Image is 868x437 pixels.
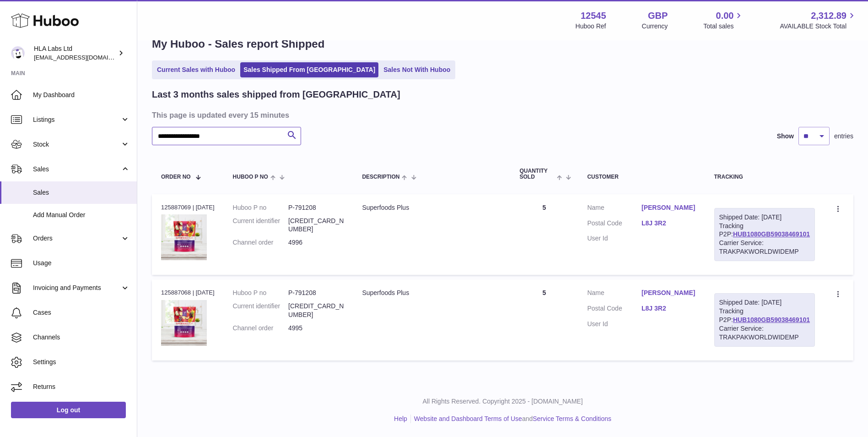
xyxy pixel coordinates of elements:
[33,115,120,124] span: Listings
[642,304,696,313] a: L8J 3R2
[161,289,215,297] div: 125887068 | [DATE]
[642,203,696,212] a: [PERSON_NAME]
[161,214,207,260] img: 125451756937823.jpg
[587,174,695,180] div: Customer
[233,217,288,234] dt: Current identifier
[533,415,611,422] a: Service Terms & Conditions
[161,203,215,212] div: 125887069 | [DATE]
[152,88,400,101] h2: Last 3 months sales shipped from [GEOGRAPHIC_DATA]
[811,10,846,22] span: 2,312.89
[642,289,696,297] a: [PERSON_NAME]
[33,259,130,268] span: Usage
[719,324,810,342] div: Carrier Service: TRAKPAKWORLDWIDEMP
[288,238,344,247] dd: 4996
[411,415,611,423] li: and
[511,279,578,360] td: 5
[161,300,207,346] img: 125451756937823.jpg
[288,217,344,234] dd: [CREDIT_CARD_NUMBER]
[714,293,815,346] div: Tracking P2P:
[780,22,857,31] span: AVAILABLE Stock Total
[288,302,344,319] dd: [CREDIT_CARD_NUMBER]
[240,62,378,77] a: Sales Shipped From [GEOGRAPHIC_DATA]
[587,320,642,328] dt: User Id
[703,22,744,31] span: Total sales
[587,203,642,214] dt: Name
[233,302,288,319] dt: Current identifier
[587,234,642,243] dt: User Id
[33,308,130,317] span: Cases
[33,358,130,366] span: Settings
[834,132,853,141] span: entries
[587,219,642,230] dt: Postal Code
[154,62,238,77] a: Current Sales with Huboo
[233,203,288,212] dt: Huboo P no
[719,298,810,307] div: Shipped Date: [DATE]
[233,289,288,297] dt: Huboo P no
[152,110,851,120] h3: This page is updated every 15 minutes
[34,54,135,61] span: [EMAIL_ADDRESS][DOMAIN_NAME]
[233,238,288,247] dt: Channel order
[581,10,606,22] strong: 12545
[511,194,578,275] td: 5
[145,397,861,406] p: All Rights Reserved. Copyright 2025 - [DOMAIN_NAME]
[33,188,130,197] span: Sales
[233,174,268,180] span: Huboo P no
[33,284,120,292] span: Invoicing and Payments
[362,174,399,180] span: Description
[362,289,501,297] div: Superfoods Plus
[719,213,810,222] div: Shipped Date: [DATE]
[152,37,853,51] h1: My Huboo - Sales report Shipped
[714,208,815,261] div: Tracking P2P:
[33,333,130,342] span: Channels
[520,168,555,180] span: Quantity Sold
[642,219,696,228] a: L8J 3R2
[576,22,606,31] div: Huboo Ref
[288,324,344,333] dd: 4995
[33,140,120,149] span: Stock
[777,132,794,141] label: Show
[33,382,130,391] span: Returns
[780,10,857,31] a: 2,312.89 AVAILABLE Stock Total
[703,10,744,31] a: 0.00 Total sales
[288,289,344,297] dd: P-791208
[733,316,810,323] a: HUB1080GB59038469101
[33,165,120,174] span: Sales
[714,174,815,180] div: Tracking
[11,46,25,60] img: internalAdmin-12545@internal.huboo.com
[33,234,120,243] span: Orders
[394,415,407,422] a: Help
[362,203,501,212] div: Superfoods Plus
[414,415,522,422] a: Website and Dashboard Terms of Use
[34,44,116,62] div: HLA Labs Ltd
[587,289,642,300] dt: Name
[716,10,734,22] span: 0.00
[33,91,130,99] span: My Dashboard
[161,174,191,180] span: Order No
[380,62,453,77] a: Sales Not With Huboo
[33,211,130,219] span: Add Manual Order
[648,10,668,22] strong: GBP
[642,22,668,31] div: Currency
[719,239,810,256] div: Carrier Service: TRAKPAKWORLDWIDEMP
[733,230,810,238] a: HUB1080GB59038469101
[587,304,642,315] dt: Postal Code
[233,324,288,333] dt: Channel order
[288,203,344,212] dd: P-791208
[11,402,126,418] a: Log out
